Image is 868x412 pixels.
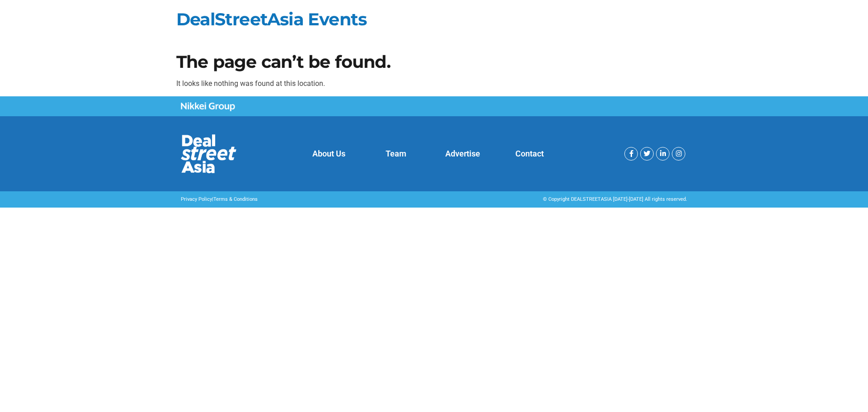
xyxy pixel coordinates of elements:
[312,149,345,158] a: About Us
[181,102,235,111] img: Nikkei Group
[445,149,480,158] a: Advertise
[213,196,258,202] a: Terms & Conditions
[386,149,406,158] a: Team
[515,149,544,158] a: Contact
[176,53,692,71] h1: The page can’t be found.
[439,196,687,204] div: © Copyright DEALSTREETASIA [DATE]-[DATE] All rights reserved.
[181,196,212,202] a: Privacy Policy
[176,78,692,89] p: It looks like nothing was found at this location.
[181,196,429,204] p: |
[176,9,367,30] a: DealStreetAsia Events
